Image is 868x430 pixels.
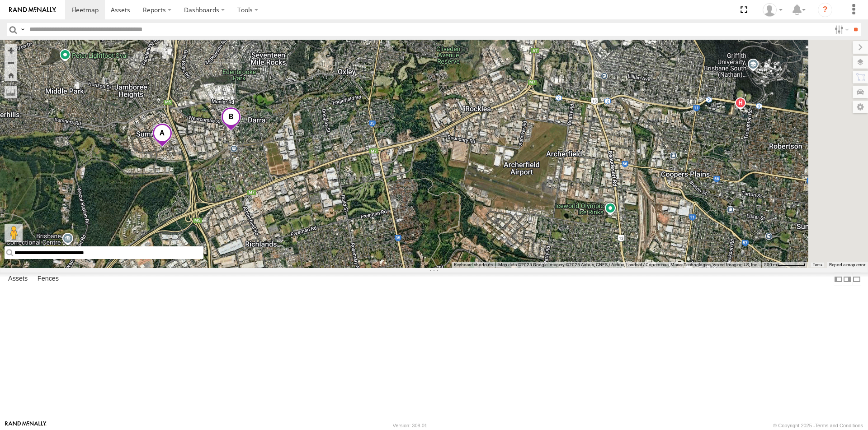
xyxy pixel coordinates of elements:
button: Zoom Home [5,69,17,81]
button: Map scale: 500 m per 59 pixels [761,262,808,268]
label: Dock Summary Table to the Left [834,273,843,286]
span: Map data ©2025 Google Imagery ©2025 Airbus, CNES / Airbus, Landsat / Copernicus, Maxar Technologi... [498,262,759,267]
label: Dock Summary Table to the Right [843,273,852,286]
a: Visit our Website [5,421,47,430]
a: Terms and Conditions [815,423,863,428]
label: Measure [5,86,17,98]
label: Map Settings [853,101,868,113]
a: Terms (opens in new tab) [813,263,822,266]
a: Report a map error [829,262,865,267]
label: Search Filter Options [831,23,850,36]
button: Drag Pegman onto the map to open Street View [5,224,23,242]
label: Assets [4,273,32,286]
img: rand-logo.svg [9,7,56,13]
div: Laura Van Bruggen [759,3,786,17]
button: Zoom in [5,44,17,56]
button: Zoom out [5,56,17,69]
label: Hide Summary Table [852,273,861,286]
div: Version: 308.01 [393,423,427,428]
label: Search Query [19,23,26,36]
i: ? [818,3,832,17]
label: Fences [33,273,63,286]
span: 500 m [764,262,777,267]
div: © Copyright 2025 - [773,423,863,428]
button: Keyboard shortcuts [454,262,493,268]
